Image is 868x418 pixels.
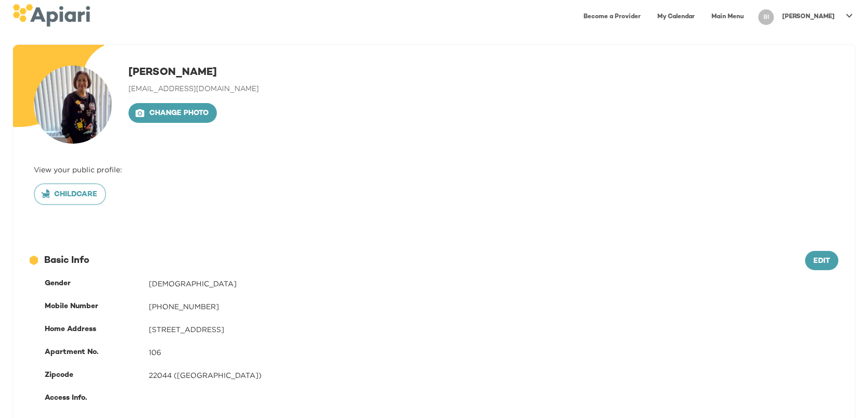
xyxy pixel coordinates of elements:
[149,347,838,358] div: 106
[12,4,90,27] img: logo
[813,255,830,268] span: Edit
[651,6,701,28] a: My Calendar
[149,370,838,381] div: 22044 ([GEOGRAPHIC_DATA])
[149,324,838,335] div: [STREET_ADDRESS]
[45,324,149,335] div: Home Address
[34,164,834,175] div: View your public profile:
[782,12,835,21] p: [PERSON_NAME]
[45,278,149,289] div: Gender
[128,66,259,80] h1: [PERSON_NAME]
[34,66,112,144] img: user-photo-123-1756860866510.jpeg
[45,347,149,358] div: Apartment No.
[705,6,750,28] a: Main Menu
[45,370,149,381] div: Zipcode
[128,103,217,123] button: Change photo
[577,6,647,28] a: Become a Provider
[758,9,774,25] div: BI
[34,183,106,205] button: Childcare
[34,189,106,197] a: Childcare
[128,85,259,93] span: [EMAIL_ADDRESS][DOMAIN_NAME]
[805,251,838,271] button: Edit
[149,301,838,312] div: [PHONE_NUMBER]
[149,278,838,289] div: [DEMOGRAPHIC_DATA]
[43,188,97,201] span: Childcare
[45,301,149,312] div: Mobile Number
[45,393,149,403] div: Access Info.
[30,254,805,268] div: Basic Info
[137,107,209,120] span: Change photo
